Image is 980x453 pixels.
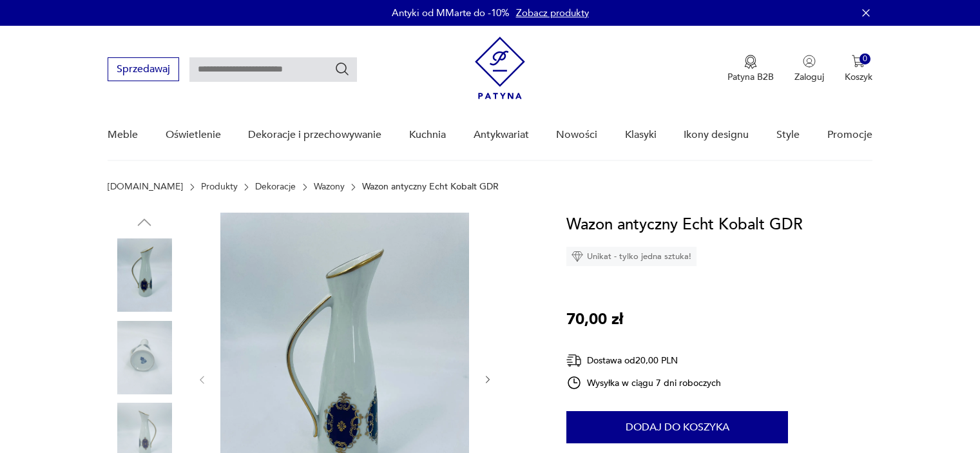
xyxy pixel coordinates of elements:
p: Wazon antyczny Echt Kobalt GDR [362,182,499,192]
img: Ikona medalu [744,55,757,69]
button: Sprzedawaj [108,57,179,81]
img: Ikona koszyka [852,55,865,68]
p: 70,00 zł [566,307,623,332]
p: Antyki od MMarte do -10% [392,6,510,19]
img: Ikona dostawy [566,352,582,369]
a: Ikony designu [684,110,749,160]
a: Antykwariat [474,110,529,160]
p: Zaloguj [794,71,824,83]
a: Dekoracje [255,182,296,192]
button: 0Koszyk [845,55,872,83]
a: Sprzedawaj [108,66,179,75]
a: Oświetlenie [166,110,221,160]
a: Ikona medaluPatyna B2B [727,55,774,83]
div: 0 [860,53,870,64]
p: Koszyk [845,71,872,83]
img: Zdjęcie produktu Wazon antyczny Echt Kobalt GDR [108,321,181,394]
a: Kuchnia [409,110,446,160]
img: Patyna - sklep z meblami i dekoracjami vintage [475,37,525,99]
img: Ikona diamentu [572,251,583,262]
a: Dekoracje i przechowywanie [248,110,381,160]
button: Szukaj [334,61,350,77]
a: Nowości [556,110,597,160]
a: Promocje [827,110,872,160]
div: Wysyłka w ciągu 7 dni roboczych [566,375,721,390]
img: Zdjęcie produktu Wazon antyczny Echt Kobalt GDR [108,238,181,312]
p: Patyna B2B [727,71,774,83]
a: Klasyki [625,110,657,160]
button: Dodaj do koszyka [566,411,788,443]
h1: Wazon antyczny Echt Kobalt GDR [566,213,803,237]
a: Wazony [314,182,345,192]
div: Unikat - tylko jedna sztuka! [566,247,697,266]
button: Patyna B2B [727,55,774,83]
button: Zaloguj [794,55,824,83]
a: Style [776,110,800,160]
a: [DOMAIN_NAME] [108,182,183,192]
img: Ikonka użytkownika [803,55,816,68]
a: Zobacz produkty [516,6,589,19]
div: Dostawa od 20,00 PLN [566,352,721,369]
a: Meble [108,110,138,160]
a: Produkty [201,182,238,192]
